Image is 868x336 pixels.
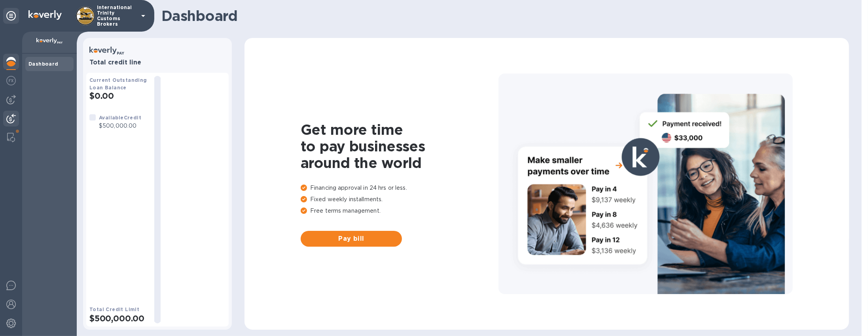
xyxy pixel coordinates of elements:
h2: $0.00 [89,91,148,101]
b: Dashboard [28,61,59,67]
div: Unpin categories [3,8,19,24]
b: Current Outstanding Loan Balance [89,77,147,91]
span: Pay bill [307,234,396,244]
p: Fixed weekly installments. [301,195,498,204]
h1: Dashboard [161,8,845,24]
b: Total Credit Limit [89,306,139,312]
h2: $500,000.00 [89,313,148,323]
img: Logo [28,10,62,20]
p: Financing approval in 24 hrs or less. [301,184,498,192]
p: International Trinity Customs Brokers [97,5,136,27]
button: Pay bill [301,231,402,247]
p: Free terms management. [301,207,498,215]
img: Foreign exchange [6,76,16,85]
h1: Get more time to pay businesses around the world [301,121,498,171]
b: Available Credit [99,115,141,121]
p: $500,000.00 [99,122,141,130]
h3: Total credit line [89,59,226,66]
